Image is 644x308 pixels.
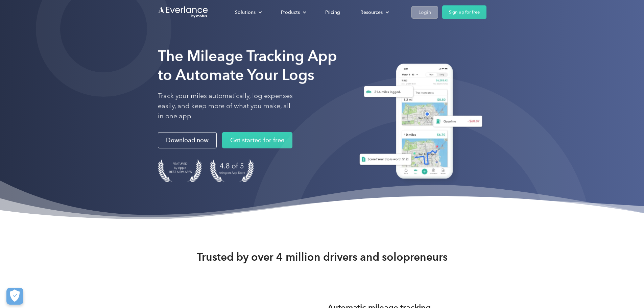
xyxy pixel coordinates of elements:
[235,8,256,17] div: Solutions
[354,6,395,18] div: Resources
[325,8,340,17] div: Pricing
[281,8,300,17] div: Products
[158,91,293,121] p: Track your miles automatically, log expenses easily, and keep more of what you make, all in one app
[210,159,254,182] img: 4.9 out of 5 stars on the app store
[419,8,431,17] div: Login
[158,159,202,182] img: Badge for Featured by Apple Best New Apps
[158,6,209,19] a: Go to homepage
[318,6,347,18] a: Pricing
[351,58,486,187] img: Everlance, mileage tracker app, expense tracking app
[197,250,448,264] strong: Trusted by over 4 million drivers and solopreneurs
[360,8,383,17] div: Resources
[442,5,486,19] a: Sign up for free
[228,6,267,18] div: Solutions
[158,132,217,148] a: Download now
[274,6,312,18] div: Products
[158,47,337,84] strong: The Mileage Tracking App to Automate Your Logs
[411,6,438,19] a: Login
[222,132,292,148] a: Get started for free
[6,288,23,305] button: Cookies Settings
